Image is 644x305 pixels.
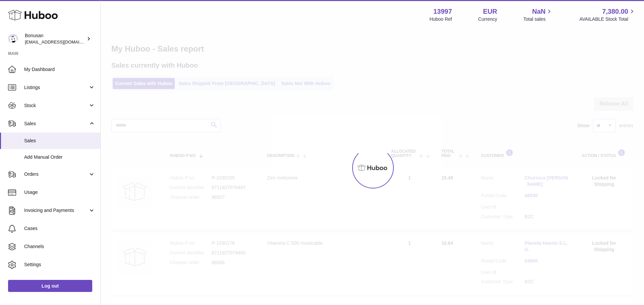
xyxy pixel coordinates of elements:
span: Cases [24,225,95,232]
div: Bonusan [25,32,85,45]
div: Huboo Ref [430,16,452,22]
div: Currency [478,16,497,22]
span: [EMAIL_ADDRESS][DOMAIN_NAME] [25,39,99,45]
span: Total sales [523,16,553,22]
span: Stock [24,102,88,109]
span: Settings [24,261,95,268]
span: Listings [24,84,88,91]
a: 7,380.00 AVAILABLE Stock Total [579,7,636,22]
span: Orders [24,171,88,177]
a: NaN Total sales [523,7,553,22]
span: Usage [24,189,95,196]
span: Add Manual Order [24,154,95,160]
span: Invoicing and Payments [24,207,88,214]
span: 7,380.00 [602,7,628,16]
span: AVAILABLE Stock Total [579,16,636,22]
strong: EUR [483,7,497,16]
a: Log out [8,280,92,292]
span: Sales [24,138,95,144]
span: Channels [24,243,95,250]
span: My Dashboard [24,66,95,73]
span: NaN [532,7,545,16]
img: internalAdmin-13997@internal.huboo.com [8,34,18,44]
span: Sales [24,121,88,127]
strong: 13997 [433,7,452,16]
